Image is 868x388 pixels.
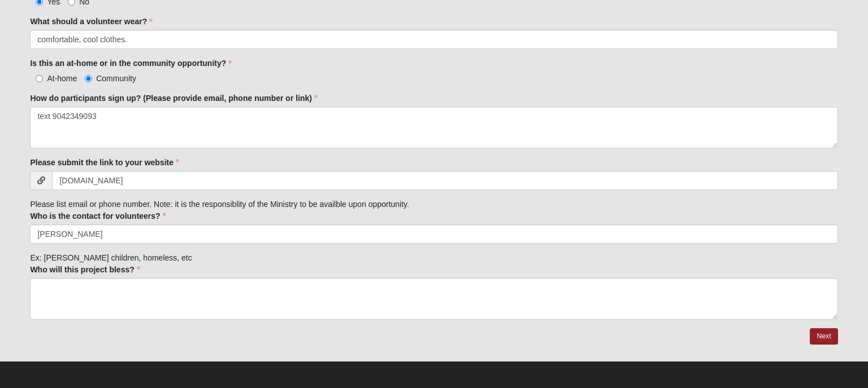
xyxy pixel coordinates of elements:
span: Community [96,74,136,83]
input: Community [85,75,92,82]
label: Who will this project bless? [30,264,140,275]
label: Who is the contact for volunteers? [30,210,166,222]
label: How do participants sign up? (Please provide email, phone number or link) [30,92,318,104]
label: Please submit the link to your website [30,157,179,168]
a: Next [810,328,837,345]
input: At-home [36,75,43,82]
label: Is this an at-home or in the community opportunity? [30,58,232,69]
label: What should a volunteer wear? [30,16,153,27]
span: At-home [47,74,77,83]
